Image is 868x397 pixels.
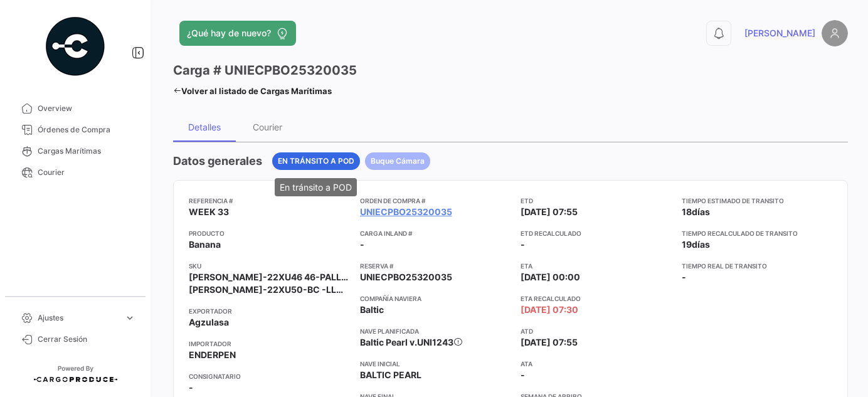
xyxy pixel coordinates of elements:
[521,326,672,336] app-card-info-title: ATD
[189,196,350,206] app-card-info-title: Referencia #
[38,334,135,345] span: Cerrar Sesión
[521,271,580,283] span: [DATE] 00:00
[521,359,672,369] app-card-info-title: ATA
[38,312,119,324] span: Ajustes
[253,122,282,132] div: Courier
[10,140,140,162] a: Cargas Marítimas
[521,228,672,238] app-card-info-title: ETD Recalculado
[189,381,193,394] span: -
[521,206,578,218] span: [DATE] 07:55
[521,294,672,304] app-card-info-title: ETA Recalculado
[189,238,221,251] span: Banana
[360,294,511,304] app-card-info-title: Compañía naviera
[10,98,140,119] a: Overview
[521,369,525,381] span: -
[822,20,848,46] img: placeholder-user.png
[521,196,672,206] app-card-info-title: ETD
[187,27,271,40] span: ¿Qué hay de nuevo?
[189,339,350,349] app-card-info-title: Importador
[189,316,229,329] span: Agzulasa
[744,27,815,40] span: [PERSON_NAME]
[188,122,221,132] div: Detalles
[189,283,350,296] span: [PERSON_NAME]-22XU50-BC -LLC TEALINE PALLET
[189,228,350,238] app-card-info-title: Producto
[371,156,425,167] span: Buque Cámara
[38,124,135,135] span: Órdenes de Compra
[189,206,229,218] span: WEEK 33
[173,152,262,170] h4: Datos generales
[360,261,511,271] app-card-info-title: Reserva #
[124,312,135,324] span: expand_more
[360,369,421,381] span: BALTIC PEARL
[360,196,511,206] app-card-info-title: Orden de Compra #
[521,336,578,349] span: [DATE] 07:55
[189,271,350,283] span: [PERSON_NAME]-22XU46 46-PALLET LLC TEALINE
[682,261,833,271] app-card-info-title: Tiempo real de transito
[360,228,511,238] app-card-info-title: Carga inland #
[10,119,140,140] a: Órdenes de Compra
[38,103,135,114] span: Overview
[360,337,453,347] span: Baltic Pearl v.UNI1243
[682,206,692,217] span: 18
[682,228,833,238] app-card-info-title: Tiempo recalculado de transito
[10,162,140,183] a: Courier
[521,239,525,250] span: -
[692,206,710,217] span: días
[275,178,357,196] div: En tránsito a POD
[521,304,578,316] span: [DATE] 07:30
[189,306,350,316] app-card-info-title: Exportador
[189,261,350,271] app-card-info-title: SKU
[38,146,135,157] span: Cargas Marítimas
[360,304,384,316] span: Baltic
[173,82,332,100] a: Volver al listado de Cargas Marítimas
[360,326,511,336] app-card-info-title: Nave planificada
[179,21,296,46] button: ¿Qué hay de nuevo?
[682,196,833,206] app-card-info-title: Tiempo estimado de transito
[360,238,364,251] span: -
[521,261,672,271] app-card-info-title: ETA
[38,167,135,178] span: Courier
[692,239,710,250] span: días
[360,271,452,283] span: UNIECPBO25320035
[189,349,236,361] span: ENDERPEN
[682,239,692,250] span: 19
[189,371,350,381] app-card-info-title: Consignatario
[360,206,452,218] a: UNIECPBO25320035
[682,272,686,282] span: -
[278,156,354,167] span: En tránsito a POD
[173,61,357,79] h3: Carga # UNIECPBO25320035
[44,15,107,78] img: powered-by.png
[360,359,511,369] app-card-info-title: Nave inicial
